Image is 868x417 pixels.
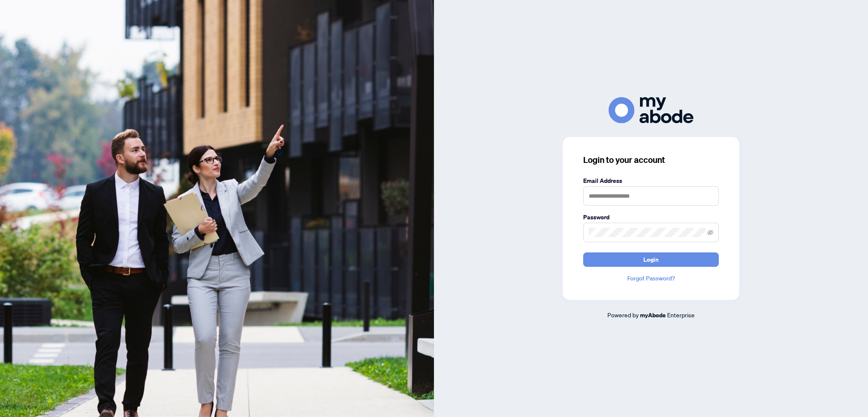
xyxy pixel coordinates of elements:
[583,252,719,267] button: Login
[583,213,719,222] label: Password
[583,274,719,283] a: Forgot Password?
[667,311,695,319] span: Enterprise
[583,176,719,185] label: Email Address
[643,253,659,266] span: Login
[609,97,693,123] img: ma-logo
[583,154,719,166] h3: Login to your account
[607,311,639,319] span: Powered by
[640,311,666,320] a: myAbode
[707,229,713,235] span: eye-invisible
